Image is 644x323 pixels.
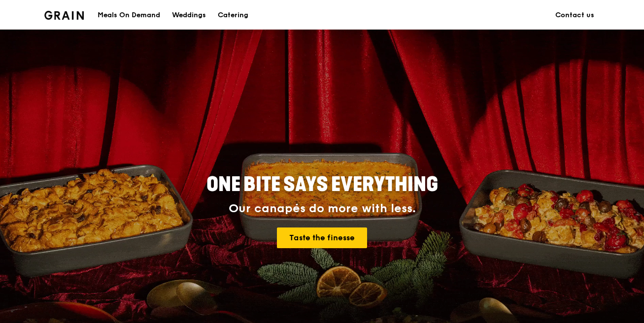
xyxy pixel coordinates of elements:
div: Our canapés do more with less. [145,202,500,216]
span: ONE BITE SAYS EVERYTHING [206,173,438,196]
div: Meals On Demand [98,0,160,30]
div: Weddings [172,0,206,30]
div: Catering [218,0,248,30]
a: Catering [212,0,254,30]
a: Contact us [549,0,600,30]
img: Grain [44,11,84,20]
a: Weddings [166,0,212,30]
a: Taste the finesse [277,227,367,248]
